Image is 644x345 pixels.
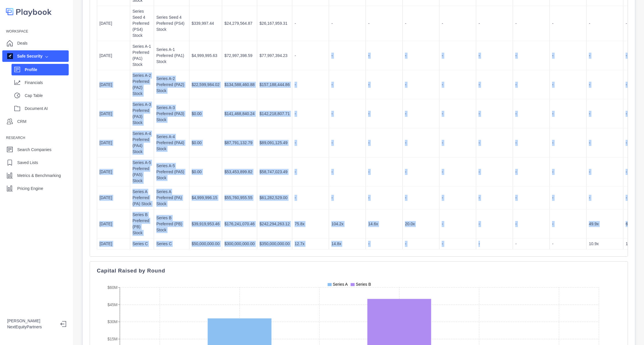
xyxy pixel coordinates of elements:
[192,169,220,175] p: $0.00
[368,241,400,247] p: -
[478,241,510,247] p: -
[405,20,437,26] p: -
[224,241,255,247] p: $300,000,000.00
[405,53,437,59] p: -
[192,53,220,59] p: $4,999,995.63
[156,105,187,123] p: Series A-3 Preferred (PA3) Stock
[552,195,584,201] p: -
[478,20,510,26] p: -
[192,241,220,247] p: $50,000,000.00
[442,221,474,227] p: -
[405,82,437,88] p: -
[132,241,151,247] p: Series C
[552,53,584,59] p: -
[589,20,621,26] p: -
[25,106,69,112] p: Document AI
[442,195,474,201] p: -
[192,111,220,117] p: $0.00
[331,53,363,59] p: -
[515,221,547,227] p: -
[515,169,547,175] p: -
[156,76,187,94] p: Series A-2 Preferred (PA2) Stock
[259,53,290,59] p: $77,997,394.23
[368,53,400,59] p: -
[6,6,52,18] img: logo-colored
[99,195,128,201] p: [DATE]
[333,282,348,287] span: Series A
[7,318,56,324] p: [PERSON_NAME]
[17,173,61,179] p: Metrics & Benchmarking
[331,82,363,88] p: -
[515,140,547,146] p: -
[552,169,584,175] p: -
[99,20,128,26] p: [DATE]
[99,241,128,247] p: [DATE]
[192,82,220,88] p: $22,599,984.02
[156,14,187,33] p: Series Seed 4 Preferred (PS4) Stock
[17,160,38,166] p: Saved Lists
[478,195,510,201] p: -
[405,195,437,201] p: -
[515,82,547,88] p: -
[368,140,400,146] p: -
[478,82,510,88] p: -
[7,53,13,59] img: company image
[132,160,151,184] p: Series A-5 Preferred (PA5) Stock
[132,73,151,97] p: Series A-2 Preferred (PA2) Stock
[368,82,400,88] p: -
[224,82,255,88] p: $134,588,460.88
[192,221,220,227] p: $39,919,953.46
[132,189,151,207] p: Series A Preferred (PA) Stock
[589,169,621,175] p: -
[478,169,510,175] p: -
[478,53,510,59] p: -
[331,20,363,26] p: -
[99,140,128,146] p: [DATE]
[295,111,326,117] p: -
[405,169,437,175] p: -
[405,221,437,227] p: 20.0x
[156,241,187,247] p: Series C
[99,82,128,88] p: [DATE]
[295,20,326,26] p: -
[589,140,621,146] p: -
[132,8,151,39] p: Series Seed 4 Preferred (PS4) Stock
[478,111,510,117] p: -
[259,111,290,117] p: $142,218,807.71
[515,241,547,247] p: -
[442,241,474,247] p: -
[442,169,474,175] p: -
[99,221,128,227] p: [DATE]
[405,140,437,146] p: -
[156,163,187,181] p: Series A-5 Preferred (PA5) Stock
[331,241,363,247] p: 14.8x
[295,140,326,146] p: -
[552,111,584,117] p: -
[405,111,437,117] p: -
[259,195,290,201] p: $61,282,529.00
[156,47,187,65] p: Series A-1 Preferred (PA1) Stock
[589,82,621,88] p: -
[356,282,371,287] span: Series B
[192,140,220,146] p: $0.00
[25,67,69,73] p: Profile
[224,111,255,117] p: $141,468,840.24
[156,134,187,152] p: Series A-4 Preferred (PA4) Stock
[224,221,255,227] p: $176,241,070.46
[295,221,326,227] p: 75.8x
[224,169,255,175] p: $53,453,899.82
[25,80,69,86] p: Financials
[107,319,118,324] tspan: $30M
[368,195,400,201] p: -
[156,189,187,207] p: Series A Preferred (PA) Stock
[552,241,584,247] p: -
[589,111,621,117] p: -
[589,241,621,247] p: 10.9x
[589,53,621,59] p: -
[331,111,363,117] p: -
[259,169,290,175] p: $58,747,023.49
[442,111,474,117] p: -
[515,20,547,26] p: -
[295,241,326,247] p: 12.7x
[589,221,621,227] p: 49.9x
